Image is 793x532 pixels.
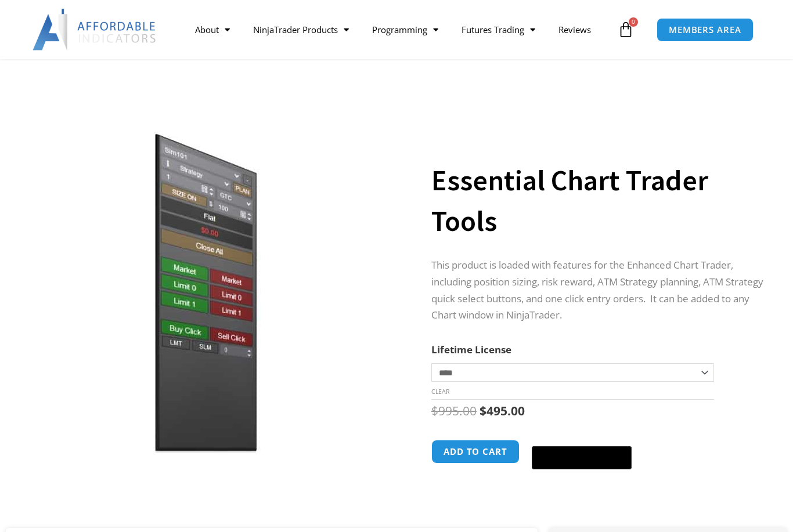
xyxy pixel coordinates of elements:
[480,403,525,419] bdi: 495.00
[480,403,486,419] span: $
[529,438,634,439] iframe: Secure payment input frame
[600,13,651,46] a: 0
[532,446,632,469] button: Buy with GPay
[361,16,450,43] a: Programming
[547,16,603,43] a: Reviews
[669,26,741,34] span: MEMBERS AREA
[33,9,157,50] img: LogoAI | Affordable Indicators – NinjaTrader
[183,16,615,43] nav: Menu
[431,403,477,419] bdi: 995.00
[183,16,241,43] a: About
[431,160,764,241] h1: Essential Chart Trader Tools
[431,440,520,464] button: Add to cart
[241,16,361,43] a: NinjaTrader Products
[431,257,764,324] p: This product is loaded with features for the Enhanced Chart Trader, including position sizing, ri...
[431,403,438,419] span: $
[657,18,754,42] a: MEMBERS AREA
[431,388,449,396] a: Clear options
[450,16,547,43] a: Futures Trading
[629,17,638,27] span: 0
[19,132,392,453] img: Essential Chart Trader Tools | Affordable Indicators – NinjaTrader
[431,343,511,356] label: Lifetime License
